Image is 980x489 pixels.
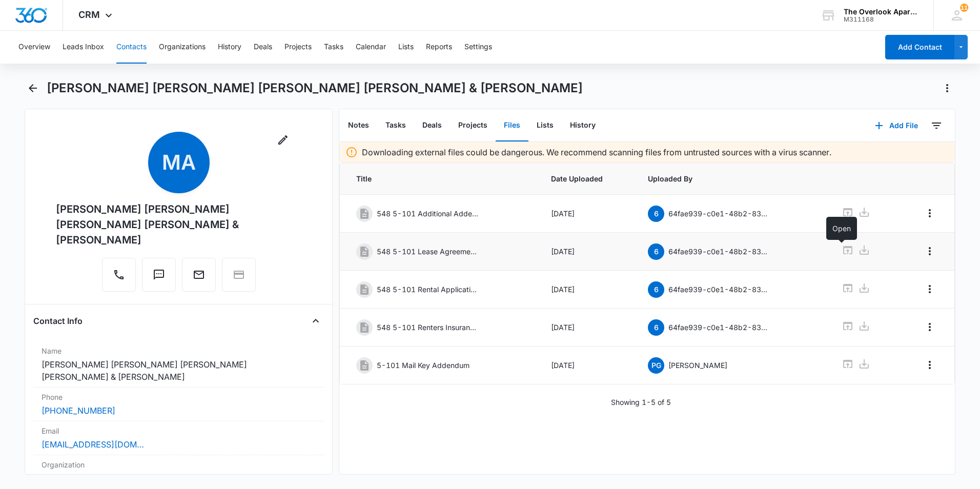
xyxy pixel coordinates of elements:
p: 548 5-101 Additional Addendums.pdf [377,208,479,219]
button: Overview [18,31,50,64]
div: Phone[PHONE_NUMBER] [33,388,324,421]
div: account id [844,16,918,23]
span: 6 [648,206,664,222]
button: Filters [928,117,945,134]
p: 548 5-101 Rental Applications.pdf [377,284,479,295]
button: Tasks [377,110,414,141]
button: Overflow Menu [922,319,938,335]
button: Overflow Menu [922,243,938,259]
a: Call [102,274,136,282]
button: Contacts [116,31,147,64]
button: Reports [426,31,452,64]
p: 64fae939-c0e1-48b2-8362-5020b578f76b [668,246,771,257]
a: [PHONE_NUMBER] [42,404,115,417]
span: 11 [960,4,968,12]
div: [PERSON_NAME] [PERSON_NAME] [PERSON_NAME] [PERSON_NAME] & [PERSON_NAME] [56,201,301,248]
button: Actions [939,80,955,96]
td: [DATE] [539,309,636,347]
div: Name[PERSON_NAME] [PERSON_NAME] [PERSON_NAME] [PERSON_NAME] & [PERSON_NAME] [33,341,324,388]
div: Organization--- [33,455,324,488]
p: 64fae939-c0e1-48b2-8362-5020b578f76b [668,322,771,333]
p: 548 5-101 Lease Agreement.pdf [377,246,479,257]
p: [PERSON_NAME] [668,360,727,371]
p: 5-101 Mail Key Addendum [377,360,469,371]
span: 6 [648,243,664,260]
a: Email [182,274,216,282]
a: [EMAIL_ADDRESS][DOMAIN_NAME] [42,438,144,451]
button: Settings [464,31,492,64]
button: Deals [254,31,272,64]
button: Close [308,313,324,329]
span: CRM [78,9,100,20]
button: Add Contact [885,35,954,59]
button: Email [182,258,216,292]
button: Tasks [324,31,343,64]
button: Overflow Menu [922,205,938,221]
div: account name [844,8,918,16]
span: 6 [648,319,664,336]
div: Email[EMAIL_ADDRESS][DOMAIN_NAME] [33,421,324,455]
dd: --- [42,472,316,484]
span: Uploaded By [648,173,816,184]
span: 6 [648,281,664,298]
label: Phone [42,392,316,402]
button: Overflow Menu [922,357,938,373]
button: Notes [340,110,377,141]
a: Text [142,274,176,282]
p: Showing 1-5 of 5 [611,397,671,407]
td: [DATE] [539,271,636,309]
button: Lists [528,110,562,141]
span: Title [356,173,526,184]
button: Add File [865,113,928,138]
span: MA [148,132,210,193]
button: Back [25,80,40,96]
button: Text [142,258,176,292]
button: Lists [398,31,414,64]
button: Calendar [356,31,386,64]
p: 64fae939-c0e1-48b2-8362-5020b578f76b [668,208,771,219]
button: Projects [450,110,496,141]
label: Organization [42,459,316,470]
button: Projects [284,31,312,64]
span: PG [648,357,664,374]
label: Email [42,425,316,436]
td: [DATE] [539,347,636,384]
button: History [218,31,241,64]
p: 548 5-101 Renters Insurance.pdf [377,322,479,333]
button: Organizations [159,31,206,64]
dd: [PERSON_NAME] [PERSON_NAME] [PERSON_NAME] [PERSON_NAME] & [PERSON_NAME] [42,358,316,383]
div: notifications count [960,4,968,12]
label: Name [42,345,316,356]
h4: Contact Info [33,315,83,327]
button: Deals [414,110,450,141]
p: 64fae939-c0e1-48b2-8362-5020b578f76b [668,284,771,295]
td: [DATE] [539,233,636,271]
button: Leads Inbox [63,31,104,64]
button: History [562,110,604,141]
p: Downloading external files could be dangerous. We recommend scanning files from untrusted sources... [362,146,831,158]
button: Files [496,110,528,141]
button: Call [102,258,136,292]
span: Date Uploaded [551,173,624,184]
div: Open [826,217,857,240]
button: Overflow Menu [922,281,938,297]
td: [DATE] [539,195,636,233]
h1: [PERSON_NAME] [PERSON_NAME] [PERSON_NAME] [PERSON_NAME] & [PERSON_NAME] [47,80,583,96]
